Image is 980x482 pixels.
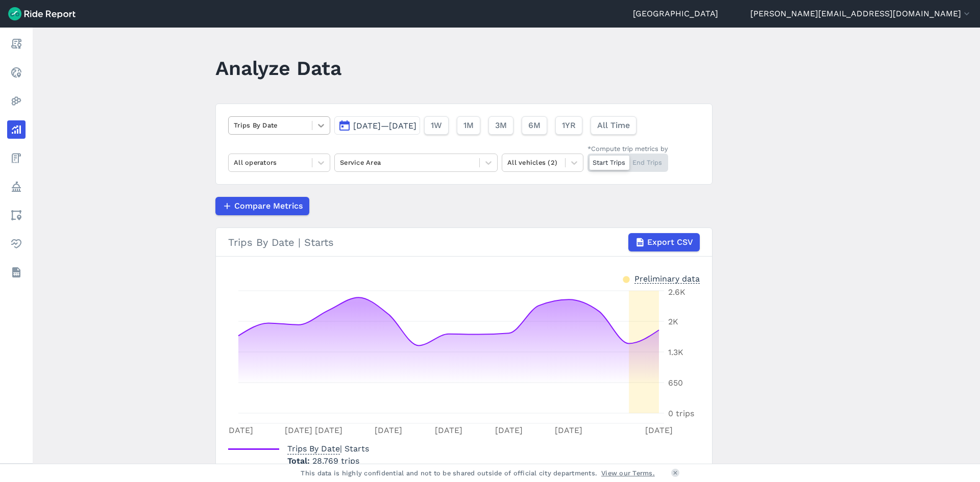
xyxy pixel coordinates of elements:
[668,287,685,297] tspan: 2.6K
[7,35,26,53] a: Report
[234,200,303,212] span: Compare Metrics
[457,116,480,135] button: 1M
[488,116,513,135] button: 3M
[522,116,547,135] button: 6M
[7,177,26,196] a: Policy
[555,425,582,435] tspan: [DATE]
[7,120,26,139] a: Analyze
[634,273,700,284] div: Preliminary data
[668,409,694,418] tspan: 0 trips
[7,92,26,110] a: Heatmaps
[528,119,541,132] span: 6M
[228,233,700,251] div: Trips By Date | Starts
[226,425,253,435] tspan: [DATE]
[628,233,700,251] button: Export CSV
[287,456,312,466] span: Total
[7,235,26,253] a: Health
[591,116,636,135] button: All Time
[353,121,416,131] span: [DATE]—[DATE]
[668,378,683,388] tspan: 650
[375,425,402,435] tspan: [DATE]
[7,263,26,282] a: Datasets
[215,197,309,215] button: Compare Metrics
[668,347,683,357] tspan: 1.3K
[495,425,523,435] tspan: [DATE]
[287,444,369,453] span: | Starts
[647,236,693,248] span: Export CSV
[7,63,26,82] a: Realtime
[645,425,673,435] tspan: [DATE]
[315,425,342,435] tspan: [DATE]
[668,317,678,326] tspan: 2K
[597,119,630,132] span: All Time
[7,149,26,167] a: Fees
[633,8,718,20] a: [GEOGRAPHIC_DATA]
[215,54,341,82] h1: Analyze Data
[495,119,507,132] span: 3M
[435,425,462,435] tspan: [DATE]
[431,119,442,132] span: 1W
[601,468,655,478] a: View our Terms.
[7,206,26,224] a: Areas
[285,425,312,435] tspan: [DATE]
[8,7,76,20] img: Ride Report
[750,8,972,20] button: [PERSON_NAME][EMAIL_ADDRESS][DOMAIN_NAME]
[312,456,359,466] span: 28,769 trips
[287,441,340,454] span: Trips By Date
[555,116,582,135] button: 1YR
[334,116,420,135] button: [DATE]—[DATE]
[424,116,449,135] button: 1W
[463,119,474,132] span: 1M
[587,144,668,154] div: *Compute trip metrics by
[562,119,576,132] span: 1YR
